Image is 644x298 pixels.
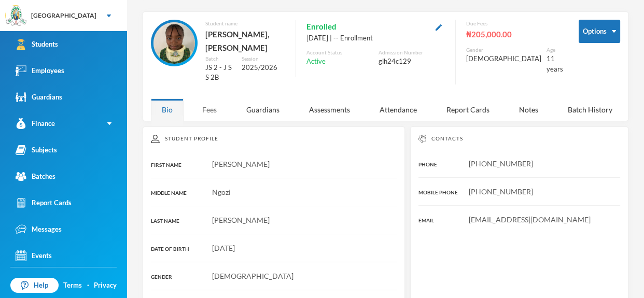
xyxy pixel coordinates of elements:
div: glh24c129 [379,56,445,67]
div: Subjects [16,145,57,155]
div: Guardians [235,98,290,121]
span: Ngozi [212,188,231,196]
div: 11 years [547,54,563,74]
div: Due Fees [466,20,563,27]
span: [PHONE_NUMBER] [469,187,533,196]
img: logo [6,6,26,26]
div: Bio [151,98,184,121]
span: [DEMOGRAPHIC_DATA] [212,272,293,280]
div: Batch [205,55,234,63]
div: [DEMOGRAPHIC_DATA] [466,54,541,64]
div: Age [547,46,563,54]
span: [PERSON_NAME] [212,160,270,168]
div: Gender [466,46,541,54]
button: Options [579,20,620,43]
span: Active [306,56,326,67]
span: [PERSON_NAME] [212,216,270,224]
div: Finance [16,118,55,129]
div: Student name [205,20,285,27]
div: [PERSON_NAME], [PERSON_NAME] [205,27,285,55]
a: Help [10,278,59,293]
div: Student Profile [151,135,397,143]
div: Batches [16,171,55,182]
div: Notes [508,98,549,121]
div: 2025/2026 [242,63,286,73]
div: [GEOGRAPHIC_DATA] [31,11,96,20]
div: Guardians [16,92,62,103]
div: Batch History [557,98,623,121]
div: Students [16,39,58,50]
a: Privacy [94,280,117,291]
span: Enrolled [306,20,337,33]
div: Report Cards [16,197,72,208]
div: JS 2 - J S S 2B [205,63,234,83]
div: Account Status [306,49,373,56]
div: Events [16,250,52,261]
div: ₦205,000.00 [466,27,563,41]
div: Attendance [369,98,428,121]
div: Fees [191,98,228,121]
div: Employees [16,65,64,76]
div: [DATE] | -- Enrollment [306,33,445,44]
span: [EMAIL_ADDRESS][DOMAIN_NAME] [469,215,591,224]
div: Contacts [418,135,620,143]
img: STUDENT [153,22,195,64]
a: Terms [63,280,82,291]
div: Report Cards [436,98,500,121]
div: Session [242,55,286,63]
div: Messages [16,224,62,235]
div: · [87,280,89,291]
div: Admission Number [379,49,445,56]
button: Edit [432,21,445,33]
span: [DATE] [212,244,235,252]
span: [PHONE_NUMBER] [469,159,533,168]
div: Assessments [298,98,361,121]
